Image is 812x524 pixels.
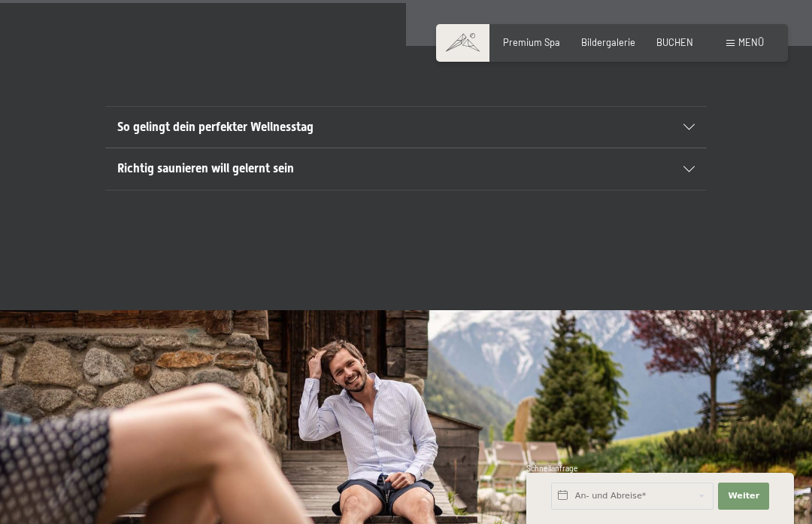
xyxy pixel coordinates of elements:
a: Bildergalerie [581,36,635,48]
a: Premium Spa [503,36,560,48]
span: So gelingt dein perfekter Wellnesstag [117,120,314,134]
span: Weiter [728,490,759,502]
span: Menü [738,36,764,48]
a: BUCHEN [656,36,693,48]
span: Richtig saunieren will gelernt sein [117,161,294,175]
button: Weiter [718,483,769,510]
span: Schnellanfrage [526,464,578,473]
